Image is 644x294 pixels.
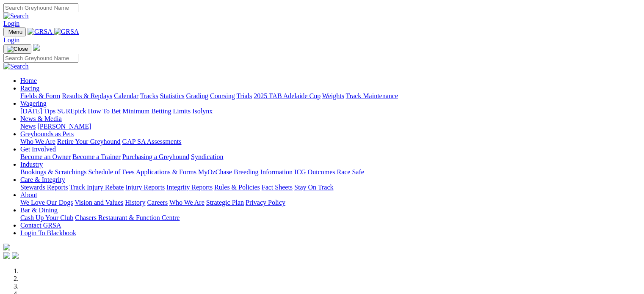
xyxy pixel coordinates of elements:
div: Greyhounds as Pets [20,138,641,146]
a: News & Media [20,115,62,122]
a: We Love Our Dogs [20,199,73,206]
img: logo-grsa-white.png [3,244,10,250]
a: Trials [236,92,252,99]
div: About [20,199,641,206]
a: Wagering [20,100,47,107]
div: Care & Integrity [20,184,641,191]
a: Retire Your Greyhound [57,138,121,145]
a: MyOzChase [198,168,232,176]
button: Toggle navigation [3,44,31,54]
a: News [20,123,36,130]
a: Become a Trainer [72,153,121,160]
a: Become an Owner [20,153,71,160]
a: About [20,191,37,198]
div: Industry [20,168,641,176]
button: Toggle navigation [3,27,26,36]
a: History [125,199,145,206]
a: SUREpick [57,107,86,115]
div: Bar & Dining [20,214,641,222]
a: Login To Blackbook [20,229,76,236]
img: GRSA [28,28,53,36]
a: Careers [147,199,168,206]
a: Industry [20,161,43,168]
a: Stewards Reports [20,184,68,191]
a: Fact Sheets [262,184,293,191]
a: Greyhounds as Pets [20,130,74,137]
a: Coursing [210,92,235,99]
a: Who We Are [169,199,205,206]
input: Search [3,3,78,12]
a: Statistics [160,92,185,99]
a: 2025 TAB Adelaide Cup [254,92,321,99]
a: Syndication [191,153,223,160]
img: facebook.svg [3,252,10,259]
a: Rules & Policies [214,184,260,191]
a: Contact GRSA [20,222,61,229]
a: Results & Replays [62,92,112,99]
a: Track Injury Rebate [69,184,124,191]
a: Minimum Betting Limits [122,107,191,115]
a: Home [20,77,37,84]
a: How To Bet [88,107,121,115]
a: Chasers Restaurant & Function Centre [75,214,180,221]
a: Login [3,20,19,27]
a: Bookings & Scratchings [20,168,86,176]
div: Racing [20,92,641,100]
a: [DATE] Tips [20,107,55,115]
div: News & Media [20,123,641,130]
a: Privacy Policy [246,199,285,206]
a: Injury Reports [125,184,165,191]
a: Weights [322,92,344,99]
a: Strategic Plan [206,199,244,206]
a: Purchasing a Greyhound [122,153,189,160]
input: Search [3,54,78,63]
img: logo-grsa-white.png [33,44,40,51]
a: Stay On Track [294,184,333,191]
img: Search [3,63,29,70]
a: Breeding Information [234,168,293,176]
a: Tracks [140,92,158,99]
a: Who We Are [20,138,55,145]
img: Close [7,46,28,52]
a: Schedule of Fees [88,168,134,176]
a: Applications & Forms [136,168,196,176]
div: Get Involved [20,153,641,161]
a: Login [3,36,19,44]
img: twitter.svg [12,252,19,259]
a: Calendar [114,92,138,99]
a: Cash Up Your Club [20,214,73,221]
a: Race Safe [337,168,364,176]
img: Search [3,12,29,20]
a: ICG Outcomes [294,168,335,176]
a: Grading [186,92,208,99]
a: Integrity Reports [166,184,213,191]
a: Vision and Values [75,199,123,206]
a: [PERSON_NAME] [37,123,91,130]
a: Isolynx [192,107,213,115]
a: GAP SA Assessments [122,138,182,145]
a: Track Maintenance [346,92,398,99]
img: GRSA [54,28,79,36]
div: Wagering [20,107,641,115]
a: Get Involved [20,146,56,153]
a: Care & Integrity [20,176,65,183]
a: Fields & Form [20,92,60,99]
span: Menu [8,29,22,35]
a: Bar & Dining [20,206,58,214]
a: Racing [20,85,39,92]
